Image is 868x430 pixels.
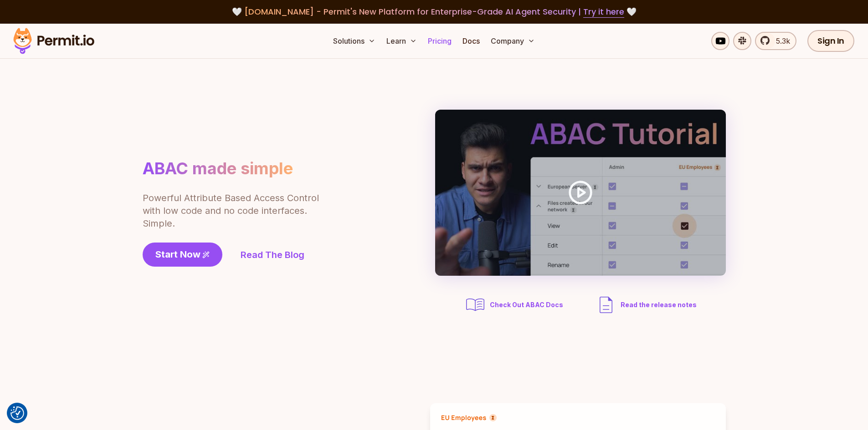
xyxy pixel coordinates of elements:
span: Start Now [155,248,200,261]
a: Try it here [583,6,624,18]
img: Revisit consent button [10,406,24,420]
h1: ABAC made simple [143,158,293,179]
a: 5.3k [755,32,796,50]
a: Pricing [424,32,455,50]
span: Read the release notes [621,300,697,309]
a: Docs [459,32,483,50]
img: Permit logo [9,25,98,56]
button: Consent Preferences [10,406,24,420]
span: [DOMAIN_NAME] - Permit's New Platform for Enterprise-Grade AI Agent Security | [244,6,624,17]
span: 5.3k [770,35,790,46]
div: 🤍 🤍 [22,5,846,18]
span: Check Out ABAC Docs [490,300,563,309]
button: Company [487,32,539,50]
a: Read The Blog [241,248,304,261]
a: Check Out ABAC Docs [464,294,566,316]
p: Powerful Attribute Based Access Control with low code and no code interfaces. Simple. [143,192,320,230]
a: Read the release notes [595,294,697,316]
button: Solutions [329,32,379,50]
img: abac docs [464,294,486,316]
img: description [595,294,617,316]
button: Learn [383,32,421,50]
a: Start Now [143,243,222,267]
a: Sign In [807,30,854,52]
